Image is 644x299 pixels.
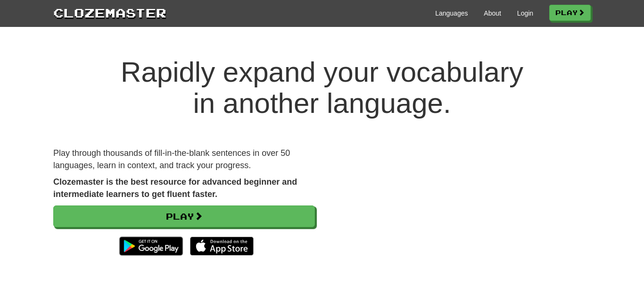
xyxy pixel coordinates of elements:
a: Languages [435,9,468,18]
img: Get it on Google Play [115,232,188,260]
a: Clozemaster [53,4,166,21]
strong: Clozemaster is the best resource for advanced beginner and intermediate learners to get fluent fa... [53,177,297,199]
a: Login [517,9,533,18]
a: About [484,9,501,18]
img: Download_on_the_App_Store_Badge_US-UK_135x40-25178aeef6eb6b83b96f5f2d004eda3bffbb37122de64afbaef7... [190,237,254,256]
a: Play [53,205,315,227]
p: Play through thousands of fill-in-the-blank sentences in over 50 languages, learn in context, and... [53,147,315,171]
a: Play [549,5,591,21]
